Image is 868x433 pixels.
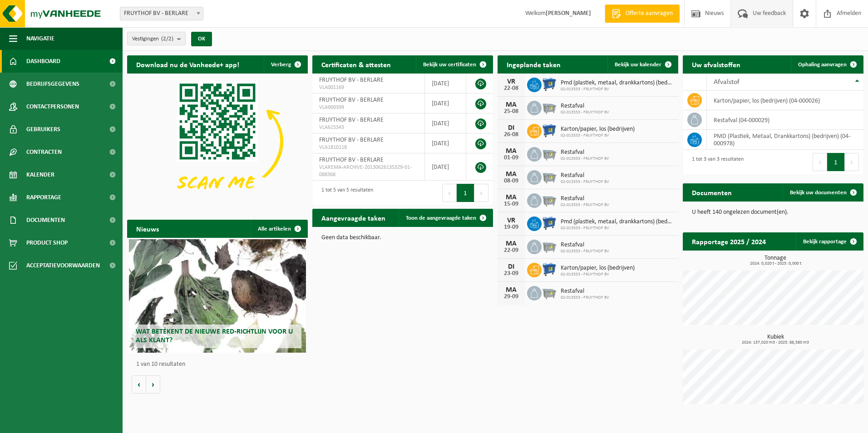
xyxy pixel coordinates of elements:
span: Dashboard [26,50,60,73]
button: 1 [827,153,845,171]
span: 02-013553 - FRUYTHOF BV [561,133,635,138]
span: Product Shop [26,231,68,254]
div: 22-09 [502,247,520,254]
a: Ophaling aanvragen [791,55,863,74]
span: 02-013553 - FRUYTHOF BV [561,156,609,162]
button: Previous [442,184,457,202]
span: Vestigingen [132,32,173,46]
button: Verberg [264,55,307,74]
span: FRUYTHOF BV - BERLARE [120,7,203,20]
span: Restafval [561,149,609,156]
span: Bedrijfsgegevens [26,73,79,95]
button: 1 [457,184,474,202]
span: 2024: 137,020 m3 - 2025: 88,580 m3 [687,340,863,345]
button: Vestigingen(2/2) [127,32,186,45]
div: 08-09 [502,178,520,184]
span: FRUYTHOF BV - BERLARE [319,77,384,84]
span: Rapportage [26,186,61,209]
span: 02-013553 - FRUYTHOF BV [561,179,609,185]
span: Toon de aangevraagde taken [406,215,476,221]
span: Restafval [561,241,609,249]
div: VR [502,217,520,224]
span: Documenten [26,209,65,231]
span: Restafval [561,172,609,179]
h3: Kubiek [687,334,863,345]
p: U heeft 140 ongelezen document(en). [692,209,854,216]
span: Restafval [561,288,609,295]
span: Bekijk uw documenten [790,190,847,196]
img: WB-0660-HPE-BE-01 [542,76,557,92]
div: 15-09 [502,201,520,207]
h2: Aangevraagde taken [312,209,395,226]
h3: Tonnage [687,255,863,266]
span: 02-013553 - FRUYTHOF BV [561,249,609,254]
span: Wat betekent de nieuwe RED-richtlijn voor u als klant? [136,328,293,344]
a: Bekijk uw kalender [607,55,677,74]
div: MA [502,194,520,201]
button: Vorige [132,375,146,394]
h2: Documenten [683,183,741,201]
span: Kalender [26,163,54,186]
img: WB-0660-HPE-BE-01 [542,261,557,277]
span: FRUYTHOF BV - BERLARE [319,157,384,163]
td: PMD (Plastiek, Metaal, Drankkartons) (bedrijven) (04-000978) [707,130,863,150]
button: Previous [813,153,827,171]
img: WB-2500-GAL-GY-01 [542,99,557,115]
span: Offerte aanvragen [623,9,675,18]
span: FRUYTHOF BV - BERLARE [120,7,203,20]
img: WB-0660-HPE-BE-01 [542,215,557,231]
a: Alle artikelen [251,220,307,238]
span: VLA1810118 [319,144,418,151]
p: Geen data beschikbaar. [321,235,484,241]
span: Pmd (plastiek, metaal, drankkartons) (bedrijven) [561,218,674,226]
div: DI [502,124,520,132]
span: Ophaling aanvragen [798,62,847,68]
div: 25-08 [502,108,520,115]
img: WB-2500-GAL-GY-01 [542,285,557,300]
img: WB-2500-GAL-GY-01 [542,146,557,161]
h2: Download nu de Vanheede+ app! [127,55,248,73]
button: Next [845,153,859,171]
a: Wat betekent de nieuwe RED-richtlijn voor u als klant? [129,239,306,353]
span: FRUYTHOF BV - BERLARE [319,117,384,123]
span: Verberg [271,62,291,68]
button: Next [474,184,488,202]
div: 19-09 [502,224,520,231]
span: Restafval [561,195,609,202]
img: WB-2500-GAL-GY-01 [542,238,557,254]
td: [DATE] [425,113,466,133]
div: MA [502,286,520,294]
span: VLA900399 [319,104,418,111]
div: 29-09 [502,294,520,300]
div: VR [502,78,520,85]
button: Volgende [146,375,160,394]
div: DI [502,263,520,271]
div: MA [502,148,520,155]
span: 02-013553 - FRUYTHOF BV [561,272,635,277]
div: 23-09 [502,271,520,277]
span: Contactpersonen [26,95,79,118]
span: Bekijk uw kalender [615,62,661,68]
td: [DATE] [425,133,466,153]
td: karton/papier, los (bedrijven) (04-000026) [707,91,863,110]
span: 02-013553 - FRUYTHOF BV [561,202,609,208]
a: Toon de aangevraagde taken [399,209,492,227]
span: FRUYTHOF BV - BERLARE [319,137,384,143]
img: Download de VHEPlus App [127,74,308,209]
span: Navigatie [26,27,54,50]
div: MA [502,171,520,178]
div: MA [502,240,520,247]
span: Afvalstof [714,79,740,86]
span: VLA001169 [319,84,418,91]
div: 1 tot 3 van 3 resultaten [687,152,744,172]
h2: Uw afvalstoffen [683,55,750,73]
span: VLA615343 [319,124,418,131]
div: MA [502,101,520,108]
p: 1 van 10 resultaten [136,361,303,368]
span: Restafval [561,103,609,110]
div: 22-08 [502,85,520,92]
h2: Rapportage 2025 / 2024 [683,232,775,250]
h2: Nieuws [127,220,168,237]
div: 1 tot 5 van 5 resultaten [317,183,373,203]
h2: Ingeplande taken [498,55,570,73]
